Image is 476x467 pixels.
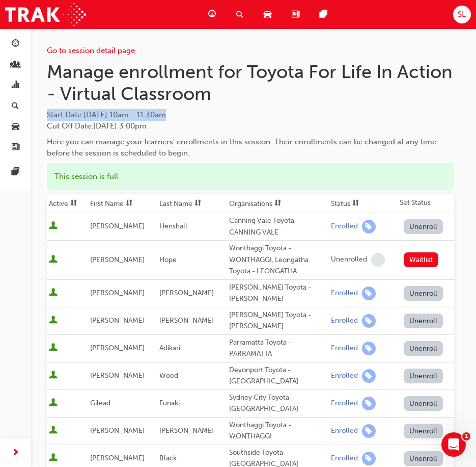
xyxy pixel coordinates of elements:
div: Enrolled [331,316,358,326]
span: User is active [49,453,58,463]
span: sorting-icon [274,199,282,208]
span: 1 [462,432,470,440]
button: Waitlist [404,252,439,267]
span: [PERSON_NAME] [159,316,214,325]
span: news-icon [292,8,299,21]
span: Henshall [159,222,187,230]
div: Devonport Toyota - [GEOGRAPHIC_DATA] [229,365,327,387]
th: Toggle SortBy [47,194,88,213]
a: Go to session detail page [47,46,135,55]
a: news-icon [284,4,312,25]
iframe: Intercom live chat [441,432,466,457]
img: Trak [5,3,86,26]
div: Enrolled [331,371,358,381]
button: Unenroll [404,451,443,466]
div: Sydney City Toyota - [GEOGRAPHIC_DATA] [229,392,327,415]
div: Wonthaggi Toyota - WONTHAGGI [229,420,327,443]
button: Unenroll [404,424,443,438]
span: User is active [49,371,58,381]
span: learningRecordVerb_ENROLL-icon [362,314,376,328]
span: [PERSON_NAME] [90,316,145,325]
span: learningRecordVerb_NONE-icon [371,253,385,267]
span: news-icon [12,143,19,152]
span: guage-icon [208,8,216,21]
button: Unenroll [404,369,443,383]
span: SL [458,9,466,20]
span: sorting-icon [70,199,77,208]
a: car-icon [256,4,284,25]
a: search-icon [228,4,256,25]
div: Enrolled [331,222,358,231]
span: learningRecordVerb_ENROLL-icon [362,342,376,355]
th: Toggle SortBy [227,194,329,213]
span: [PERSON_NAME] [90,222,145,230]
th: Toggle SortBy [157,194,227,213]
span: pages-icon [320,8,327,21]
div: [PERSON_NAME] Toyota - [PERSON_NAME] [229,309,327,332]
span: User is active [49,343,58,353]
button: Unenroll [404,396,443,411]
button: Unenroll [404,341,443,356]
span: guage-icon [12,40,19,49]
span: learningRecordVerb_ENROLL-icon [362,397,376,410]
span: [PERSON_NAME] [90,371,145,380]
span: sorting-icon [126,199,133,208]
span: Black [159,454,177,462]
div: This session is full [47,163,454,190]
span: [PERSON_NAME] [90,426,145,435]
span: User is active [49,288,58,298]
span: pages-icon [12,168,19,177]
div: Enrolled [331,344,358,353]
span: [PERSON_NAME] [90,344,145,352]
span: Adikari [159,344,180,352]
span: car-icon [12,122,19,132]
span: User is active [49,316,58,326]
span: Hope [159,255,177,264]
span: Cut Off Date : [DATE] 3:00pm [47,121,147,131]
span: search-icon [236,8,243,21]
h1: Manage enrollment for Toyota For Life In Action - Virtual Classroom [47,61,454,105]
span: search-icon [12,102,19,111]
div: Unenrolled [331,255,367,265]
span: learningRecordVerb_ENROLL-icon [362,452,376,465]
span: [PERSON_NAME] [90,289,145,297]
div: Canning Vale Toyota - CANNING VALE [229,215,327,238]
th: Toggle SortBy [329,194,398,213]
span: car-icon [264,8,271,21]
div: Enrolled [331,289,358,298]
span: learningRecordVerb_ENROLL-icon [362,287,376,300]
button: Unenroll [404,219,443,234]
span: [PERSON_NAME] [90,255,145,264]
span: sorting-icon [352,199,359,208]
button: SL [453,6,471,23]
div: Wonthaggi Toyota - WONTHAGGI, Leongatha Toyota - LEONGATHA [229,243,327,277]
span: [DATE] 10am - 11:30am [83,110,166,119]
div: Enrolled [331,399,358,408]
span: Start Date : [47,109,454,121]
span: Gilead [90,399,110,407]
span: Funaki [159,399,180,407]
span: learningRecordVerb_ENROLL-icon [362,424,376,438]
div: Here you can manage your learners' enrollments in this session. Their enrollments can be changed ... [47,136,454,159]
div: [PERSON_NAME] Toyota - [PERSON_NAME] [229,282,327,305]
span: User is active [49,398,58,408]
button: Unenroll [404,314,443,328]
th: Set Status [398,194,454,213]
span: next-icon [12,447,19,459]
div: Parramatta Toyota - PARRAMATTA [229,337,327,360]
div: Enrolled [331,426,358,436]
div: Enrolled [331,454,358,463]
a: guage-icon [200,4,228,25]
span: Wood [159,371,178,380]
span: learningRecordVerb_ENROLL-icon [362,220,376,233]
span: [PERSON_NAME] [159,426,214,435]
span: chart-icon [12,81,19,90]
span: [PERSON_NAME] [159,289,214,297]
span: sorting-icon [194,199,202,208]
span: User is active [49,221,58,231]
span: [PERSON_NAME] [90,454,145,462]
button: Unenroll [404,286,443,301]
span: User is active [49,426,58,436]
th: Toggle SortBy [88,194,157,213]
